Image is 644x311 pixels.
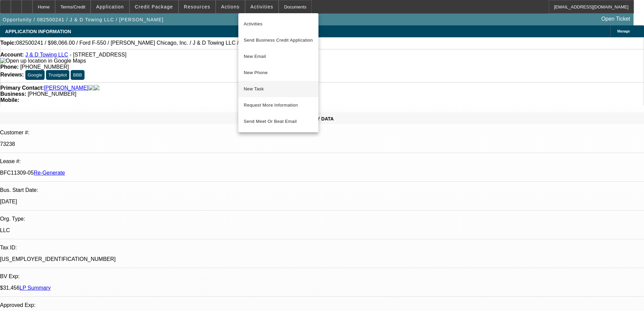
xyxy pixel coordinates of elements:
span: New Task [244,85,313,93]
span: New Email [244,52,313,61]
span: Activities [244,20,313,28]
span: Send Business Credit Application [244,36,313,44]
span: Send Meet Or Beat Email [244,117,313,126]
span: New Phone [244,69,313,77]
span: Request More Information [244,101,313,109]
